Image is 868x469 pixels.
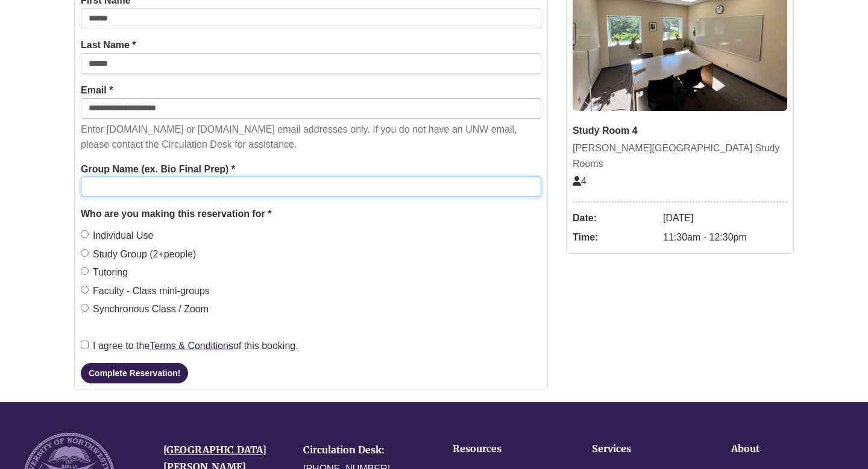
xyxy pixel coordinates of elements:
[81,265,128,280] label: Tutoring
[453,444,555,455] h4: Resources
[573,140,787,171] div: [PERSON_NAME][GEOGRAPHIC_DATA] Study Rooms
[81,162,235,177] label: Group Name (ex. Bio Final Prep) *
[81,122,541,153] p: Enter [DOMAIN_NAME] or [DOMAIN_NAME] email addresses only. If you do not have an UNW email, pleas...
[81,83,113,98] label: Email *
[81,249,89,257] input: Study Group (2+people)
[81,363,188,383] button: Complete Reservation!
[163,444,266,456] a: [GEOGRAPHIC_DATA]
[303,445,425,456] h4: Circulation Desk:
[731,444,833,455] h4: About
[81,247,196,262] label: Study Group (2+people)
[81,301,209,317] label: Synchronous Class / Zoom
[573,123,787,139] div: Study Room 4
[663,209,787,228] dd: [DATE]
[592,444,694,455] h4: Services
[81,283,210,299] label: Faculty - Class mini-groups
[81,338,298,354] label: I agree to the of this booking.
[81,228,154,244] label: Individual Use
[81,304,89,312] input: Synchronous Class / Zoom
[81,230,89,238] input: Individual Use
[573,228,657,247] dt: Time:
[81,206,541,222] legend: Who are you making this reservation for *
[81,267,89,275] input: Tutoring
[81,37,136,53] label: Last Name *
[149,341,233,351] a: Terms & Conditions
[573,209,657,228] dt: Date:
[573,176,587,186] span: The capacity of this space
[81,341,89,348] input: I agree to theTerms & Conditionsof this booking.
[663,228,787,247] dd: 11:30am - 12:30pm
[81,286,89,294] input: Faculty - Class mini-groups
